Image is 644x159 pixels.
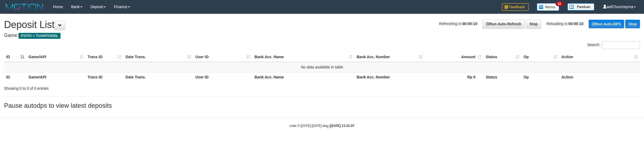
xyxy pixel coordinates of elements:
[330,124,354,128] strong: [DATE] 11:31:07
[424,52,484,62] th: Amount: activate to sort column ascending
[123,52,193,62] th: Date Trans.: activate to sort column ascending
[4,62,640,72] td: No data available in table
[4,3,45,11] img: MOTION_logo.png
[193,52,252,62] th: User ID: activate to sort column ascending
[589,20,624,28] a: Run Auto-DPS
[484,72,521,82] th: Status
[546,22,584,26] span: Reloading in:
[567,3,594,11] img: panduan.png
[4,84,264,91] div: Showing 0 to 0 of 0 entries
[252,52,354,62] th: Bank Acc. Name: activate to sort column ascending
[252,72,354,82] th: Bank Acc. Name
[483,19,525,29] a: Run Auto-Refresh
[526,19,541,29] a: Stop
[290,124,355,128] small: code © [DATE]-[DATE] dwg |
[123,72,193,82] th: Date Trans.
[439,22,477,26] span: Refreshing in:
[355,72,424,82] th: Bank Acc. Number
[556,1,563,6] span: 32
[4,33,640,38] h4: Game:
[193,72,252,82] th: User ID
[4,19,640,30] h1: Deposit List
[602,41,640,49] input: Search:
[26,52,85,62] th: Game/API: activate to sort column ascending
[484,52,521,62] th: Status: activate to sort column ascending
[587,41,640,49] label: Search:
[85,72,123,82] th: Trans ID
[4,52,26,62] th: ID: activate to sort column descending
[537,3,559,11] img: Button%20Memo.svg
[19,33,60,39] span: ITOTO > TUANTOGEL
[4,102,640,109] h3: Pause autodps to view latest deposits
[521,52,559,62] th: Op: activate to sort column ascending
[625,20,640,28] a: Stop
[26,72,85,82] th: Game/API
[502,3,529,11] img: Feedback.jpg
[424,72,484,82] th: Rp 0
[569,22,584,26] strong: 00:00:10
[559,52,640,62] th: Action: activate to sort column ascending
[4,72,26,82] th: ID
[355,52,424,62] th: Bank Acc. Number: activate to sort column ascending
[85,52,123,62] th: Trans ID: activate to sort column ascending
[462,22,477,26] strong: 00:00:10
[559,72,640,82] th: Action
[521,72,559,82] th: Op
